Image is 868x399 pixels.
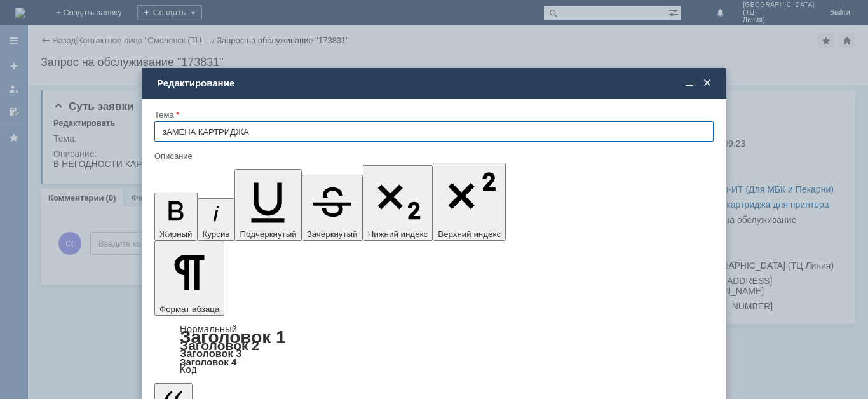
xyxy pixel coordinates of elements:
[180,327,286,347] a: Заголовок 1
[154,111,711,119] div: Тема
[307,229,358,239] span: Зачеркнутый
[159,229,193,239] span: Жирный
[240,229,296,239] span: Подчеркнутый
[433,163,506,241] button: Верхний индекс
[180,323,237,334] a: Нормальный
[159,304,219,314] span: Формат абзаца
[180,364,197,375] a: Код
[180,348,241,359] a: Заголовок 3
[302,175,363,241] button: Зачеркнутый
[683,78,696,89] span: Свернуть (Ctrl + M)
[438,229,501,239] span: Верхний индекс
[701,78,714,89] span: Закрыть
[154,325,714,374] div: Формат абзаца
[154,193,198,241] button: Жирный
[198,198,235,241] button: Курсив
[363,165,433,241] button: Нижний индекс
[203,229,230,239] span: Курсив
[5,5,186,25] div: В НЕГОДНОСТИ КАРТРИДЖ НА ПРИНТЕР.
[154,241,224,316] button: Формат абзаца
[368,229,428,239] span: Нижний индекс
[180,356,236,367] a: Заголовок 4
[154,152,711,160] div: Описание
[157,78,714,89] div: Редактирование
[180,338,259,353] a: Заголовок 2
[234,169,301,241] button: Подчеркнутый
